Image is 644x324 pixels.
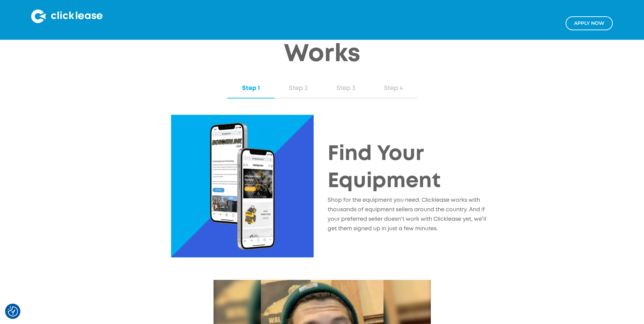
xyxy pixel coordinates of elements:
[8,306,18,317] img: Revisit consent button
[328,141,486,196] h2: Find Your Equipment
[376,84,410,93] div: Step 4
[31,10,103,23] img: Clicklease logo
[281,84,315,93] div: Step 2
[328,196,486,233] p: Shop for the equipment you need. Clicklease works with thousands of equipment sellers around the ...
[234,84,268,93] div: Step 1
[171,115,314,257] img: clicklease application process step 1
[8,306,18,317] button: Consent Preferences
[329,84,363,93] div: Step 3
[566,16,613,30] a: Apply NOw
